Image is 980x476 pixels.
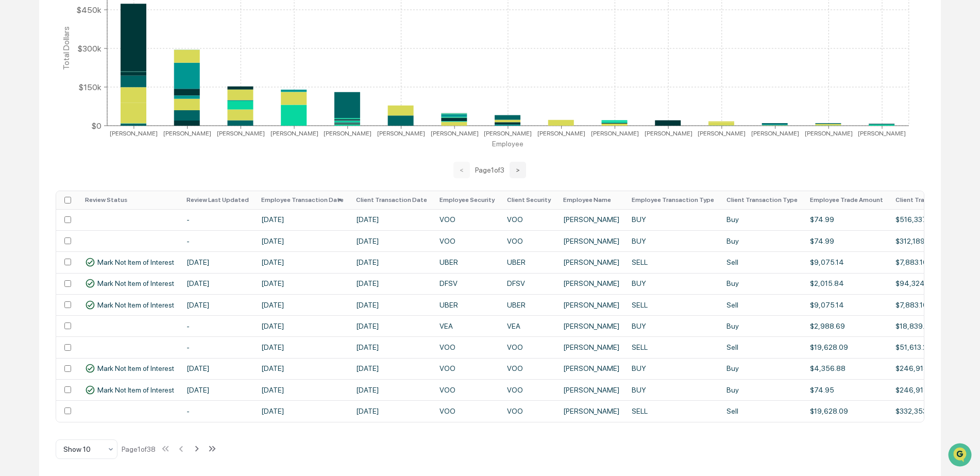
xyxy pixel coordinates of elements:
th: Client Trade Amount [889,191,964,209]
td: [DATE] [255,400,350,421]
tspan: [PERSON_NAME] [698,130,746,137]
td: [DATE] [255,379,350,400]
td: UBER [501,294,557,315]
td: Sell [720,251,804,273]
td: [DATE] [255,273,350,294]
td: SELL [626,294,720,315]
td: $4,356.88 [804,358,889,379]
img: 8933085812038_c878075ebb4cc5468115_72.jpg [22,79,40,97]
span: Preclearance [21,211,66,221]
td: [DATE] [255,294,350,315]
button: > [510,162,526,178]
td: $2,988.69 [804,315,889,336]
a: 🗄️Attestations [71,207,132,225]
td: - [180,209,255,230]
tspan: Employee [492,140,523,148]
td: [DATE] [255,358,350,379]
th: Review Status [79,191,180,209]
tspan: [PERSON_NAME] [217,130,265,137]
td: [PERSON_NAME] [557,400,626,421]
th: Client Security [501,191,557,209]
td: $19,628.09 [804,336,889,358]
td: [DATE] [350,400,433,421]
button: < [453,162,470,178]
td: VOO [501,230,557,251]
td: [DATE] [350,273,433,294]
a: Powered byPylon [73,255,125,263]
td: $2,015.84 [804,273,889,294]
td: BUY [626,379,720,400]
th: Employee Trade Amount [804,191,889,209]
td: [PERSON_NAME] [557,209,626,230]
td: VOO [501,400,557,421]
span: Mark Not Item of Interest [97,279,174,287]
span: Attestations [85,211,128,221]
tspan: [PERSON_NAME] [591,130,639,137]
td: BUY [626,358,720,379]
img: 1746055101610-c473b297-6a78-478c-a979-82029cc54cd1 [10,79,29,97]
td: VOO [501,209,557,230]
td: [DATE] [180,379,255,400]
td: $9,075.14 [804,251,889,273]
td: [DATE] [350,251,433,273]
tspan: [PERSON_NAME] [805,130,853,137]
td: Buy [720,273,804,294]
tspan: [PERSON_NAME] [163,130,211,137]
td: [PERSON_NAME] [557,379,626,400]
a: 🖐️Preclearance [6,207,71,225]
span: Mark Not Item of Interest [97,301,174,309]
td: $74.95 [804,379,889,400]
td: $94,324.36 [889,273,964,294]
td: VEA [501,315,557,336]
th: Employee Transaction Date [255,191,350,209]
td: [PERSON_NAME] [557,358,626,379]
td: [PERSON_NAME] [557,273,626,294]
td: [PERSON_NAME] [557,315,626,336]
td: Sell [720,336,804,358]
td: [DATE] [255,315,350,336]
td: Buy [720,379,804,400]
td: $19,628.09 [804,400,889,421]
th: Client Transaction Date [350,191,433,209]
td: - [180,336,255,358]
td: Sell [720,294,804,315]
td: - [180,400,255,421]
span: [PERSON_NAME].[PERSON_NAME] [32,140,137,148]
tspan: [PERSON_NAME] [645,130,692,137]
tspan: [PERSON_NAME] [537,130,585,137]
td: SELL [626,336,720,358]
tspan: [PERSON_NAME] [377,130,425,137]
td: - [180,315,255,336]
span: Sep 11 [144,168,166,176]
td: [PERSON_NAME] [557,251,626,273]
td: $7,883.10 [889,294,964,315]
div: We're available if you need us! [46,89,142,97]
div: Page 1 of 38 [122,445,156,453]
button: Start new chat [175,82,188,94]
iframe: Open customer support [947,442,975,470]
tspan: [PERSON_NAME] [858,130,906,137]
td: VOO [433,230,501,251]
tspan: $0 [91,121,102,130]
td: BUY [626,273,720,294]
td: [DATE] [180,294,255,315]
span: • [139,168,142,176]
td: BUY [626,315,720,336]
td: [DATE] [255,251,350,273]
td: [DATE] [255,230,350,251]
td: UBER [433,251,501,273]
span: Pylon [103,256,125,263]
td: $246,918.51 [889,379,964,400]
td: VOO [433,209,501,230]
td: [DATE] [180,251,255,273]
td: DFSV [433,273,501,294]
td: VOO [501,358,557,379]
th: Employee Name [557,191,626,209]
span: Sep 11 [144,140,166,148]
tspan: $300k [77,43,102,53]
span: Mark Not Item of Interest [97,364,174,372]
td: [PERSON_NAME] [557,294,626,315]
div: Start new chat [46,79,169,89]
td: Sell [720,400,804,421]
